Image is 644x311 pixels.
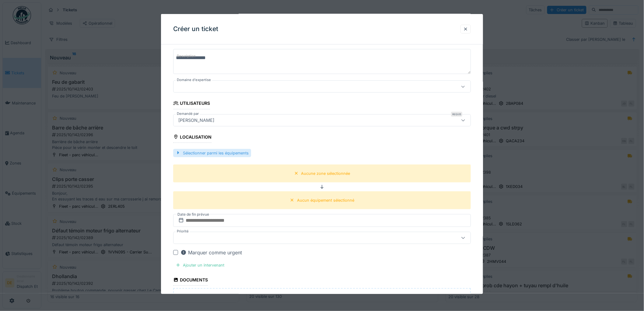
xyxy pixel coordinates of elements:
[180,249,242,256] div: Marquer comme urgent
[173,275,208,286] div: Documents
[176,117,217,123] div: [PERSON_NAME]
[176,77,212,83] label: Domaine d'expertise
[173,99,210,109] div: Utilisateurs
[176,111,200,116] label: Demandé par
[176,229,190,234] label: Priorité
[301,171,350,176] div: Aucune zone sélectionnée
[173,132,212,143] div: Localisation
[177,211,210,218] label: Date de fin prévue
[451,111,462,116] div: Requis
[297,197,354,203] div: Aucun équipement sélectionné
[173,149,251,157] div: Sélectionner parmi les équipements
[173,261,227,269] div: Ajouter un intervenant
[176,52,197,60] label: Description
[173,25,218,33] h3: Créer un ticket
